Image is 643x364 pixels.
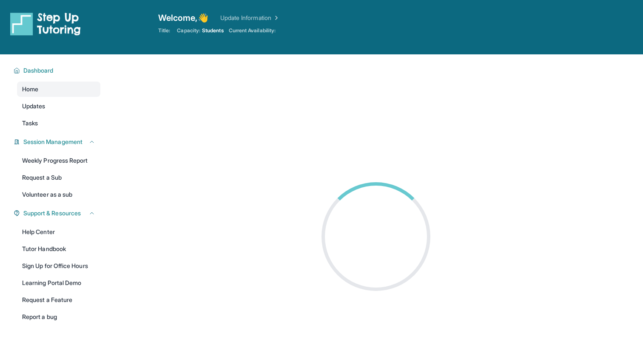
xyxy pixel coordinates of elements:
[23,66,54,75] span: Dashboard
[23,209,81,217] span: Support & Resources
[158,27,170,34] span: Title:
[20,138,95,146] button: Session Management
[17,275,100,291] a: Learning Portal Demo
[17,258,100,274] a: Sign Up for Office Hours
[17,153,100,168] a: Weekly Progress Report
[17,309,100,324] a: Report a bug
[10,12,81,36] img: logo
[271,14,280,22] img: Chevron Right
[17,241,100,257] a: Tutor Handbook
[22,102,46,110] span: Updates
[17,170,100,185] a: Request a Sub
[229,27,276,34] span: Current Availability:
[202,27,224,34] span: Students
[20,209,95,217] button: Support & Resources
[23,138,83,146] span: Session Management
[22,119,38,127] span: Tasks
[17,99,100,114] a: Updates
[220,14,280,22] a: Update Information
[20,66,95,75] button: Dashboard
[17,187,100,202] a: Volunteer as a sub
[22,85,38,93] span: Home
[17,82,100,97] a: Home
[17,224,100,240] a: Help Center
[177,27,200,34] span: Capacity:
[17,116,100,131] a: Tasks
[17,292,100,308] a: Request a Feature
[158,12,208,24] span: Welcome, 👋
